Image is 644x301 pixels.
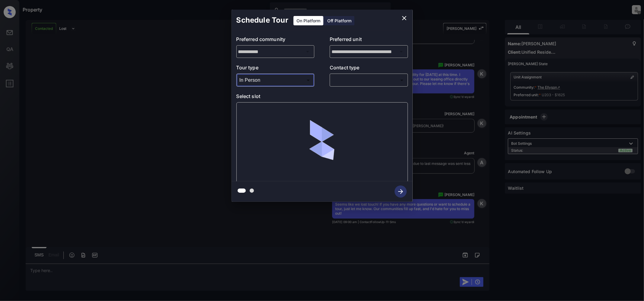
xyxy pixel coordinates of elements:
[232,10,293,31] h2: Schedule Tour
[287,107,357,178] img: loaderv1.7921fd1ed0a854f04152.gif
[236,93,408,102] p: Select slot
[236,36,315,45] p: Preferred community
[398,12,410,24] button: close
[236,64,315,74] p: Tour type
[391,184,410,199] button: btn-next
[238,75,313,85] div: In Person
[330,64,408,74] p: Contact type
[324,16,354,25] div: Off Platform
[330,36,408,45] p: Preferred unit
[293,16,323,25] div: On Platform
